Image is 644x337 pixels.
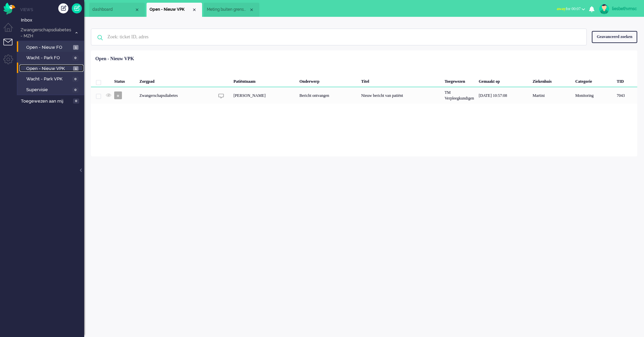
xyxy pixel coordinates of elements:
span: o [114,91,122,99]
div: Bericht ontvangen [297,87,359,104]
span: 1 [73,45,78,50]
div: Monitoring [573,87,614,104]
span: Open - Nieuw FO [26,44,71,51]
li: Admin menu [3,54,19,70]
a: Wacht - Park FO 0 [20,54,84,61]
li: Tickets menu [3,39,19,54]
span: Meting buiten grenswaarden [207,7,249,12]
span: 0 [73,99,79,104]
input: Zoek: ticket ID, adres [102,29,577,45]
span: away [557,6,566,11]
div: Nieuw bericht van patiënt [359,87,442,104]
span: Open - Nieuw VPK [26,66,71,72]
li: awayfor 00:07 [553,2,589,17]
div: Geavanceerd zoeken [592,31,637,43]
div: 7043 [91,87,637,104]
span: 0 [72,87,78,92]
li: Dashboard [89,3,145,17]
a: Open - Nieuw VPK 1 [20,65,84,72]
div: [PERSON_NAME] [231,87,297,104]
li: View [147,3,202,17]
a: Omnidesk [3,4,15,9]
span: 1 [73,66,78,71]
div: Titel [359,74,442,87]
span: 0 [72,55,78,61]
div: Categorie [573,74,614,87]
div: Onderwerp [297,74,359,87]
li: Views [20,7,84,12]
div: TM Verpleegkundigen [442,87,476,104]
span: Zwangerschapsdiabetes - MZH [20,27,72,39]
a: Quick Ticket [72,3,82,13]
div: Toegewezen [442,74,476,87]
img: flow_omnibird.svg [3,3,15,14]
img: avatar [599,4,609,14]
li: Dashboard menu [3,23,19,38]
span: Supervisie [26,87,71,93]
span: dashboard [92,7,134,12]
div: Zwangerschapsdiabetes [137,87,214,104]
a: Open - Nieuw FO 1 [20,43,84,51]
span: Open - Nieuw VPK [150,7,192,12]
div: Martini [530,87,573,104]
div: Open - Nieuw VPK [95,55,134,62]
div: Status [112,74,137,87]
span: 0 [72,77,78,82]
span: Wacht - Park VPK [26,76,71,82]
div: Ziekenhuis [530,74,573,87]
img: ic-search-icon.svg [91,29,109,46]
a: Supervisie 0 [20,86,84,93]
div: TID [614,74,637,87]
div: Creëer ticket [58,3,68,13]
a: Toegewezen aan mij 0 [20,97,84,105]
div: Patiëntnaam [231,74,297,87]
div: Close tab [192,7,197,12]
div: Gemaakt op [476,74,530,87]
div: Close tab [249,7,254,12]
a: Wacht - Park VPK 0 [20,75,84,82]
a: liesbethvmsc [598,4,637,14]
span: Toegewezen aan mij [21,98,71,105]
div: Zorgpad [137,74,214,87]
li: 7042 [204,3,259,17]
div: [DATE] 10:57:08 [476,87,530,104]
div: 7043 [614,87,637,104]
div: Close tab [134,7,140,12]
div: liesbethvmsc [612,5,637,12]
a: Inbox [20,16,84,24]
button: awayfor 00:07 [553,4,589,14]
span: Inbox [21,17,84,24]
span: for 00:07 [557,6,581,11]
img: ic_chat_grey.svg [218,93,224,99]
span: Wacht - Park FO [26,55,71,61]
